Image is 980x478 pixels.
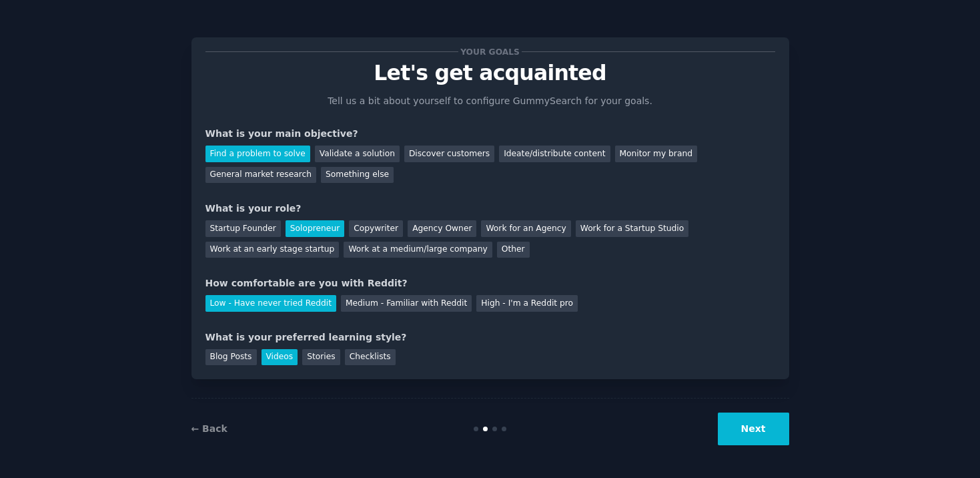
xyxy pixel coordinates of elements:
[344,242,492,258] div: Work at a medium/large company
[191,423,227,434] a: ← Back
[481,220,570,237] div: Work for an Agency
[205,127,775,141] div: What is your main objective?
[322,94,658,108] p: Tell us a bit about yourself to configure GummySearch for your goals.
[205,61,775,85] p: Let's get acquainted
[205,242,340,258] div: Work at an early stage startup
[205,167,317,184] div: General market research
[205,295,336,312] div: Low - Have never tried Reddit
[458,45,522,59] span: Your goals
[205,202,775,216] div: What is your role?
[404,146,494,162] div: Discover customers
[408,220,476,237] div: Agency Owner
[345,349,396,366] div: Checklists
[262,349,298,366] div: Videos
[718,413,789,445] button: Next
[497,242,530,258] div: Other
[205,330,775,344] div: What is your preferred learning style?
[302,349,340,366] div: Stories
[321,167,394,184] div: Something else
[205,276,775,290] div: How comfortable are you with Reddit?
[349,220,403,237] div: Copywriter
[205,146,310,162] div: Find a problem to solve
[476,295,578,312] div: High - I'm a Reddit pro
[315,146,400,162] div: Validate a solution
[205,220,281,237] div: Startup Founder
[205,349,257,366] div: Blog Posts
[499,146,610,162] div: Ideate/distribute content
[341,295,472,312] div: Medium - Familiar with Reddit
[615,146,697,162] div: Monitor my brand
[576,220,688,237] div: Work for a Startup Studio
[286,220,344,237] div: Solopreneur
